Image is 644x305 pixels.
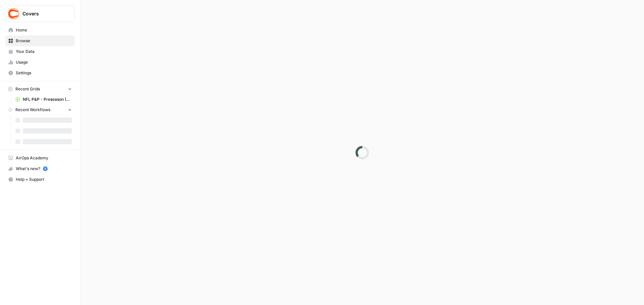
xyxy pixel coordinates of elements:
[16,70,72,76] span: Settings
[5,57,75,68] a: Usage
[43,166,48,171] a: 5
[5,46,75,57] a: Your Data
[23,96,72,102] span: NFL P&P - Preseason (Production) Grid (1)
[5,35,75,46] a: Browse
[5,25,75,35] a: Home
[5,105,75,115] button: Recent Workflows
[5,153,75,163] a: AirOps Academy
[15,86,40,92] span: Recent Grids
[16,49,72,55] span: Your Data
[44,167,46,170] text: 5
[5,163,75,174] button: What's new? 5
[5,5,75,22] button: Workspace: Covers
[8,8,20,20] img: Covers Logo
[16,155,72,161] span: AirOps Academy
[16,176,72,182] span: Help + Support
[16,38,72,44] span: Browse
[16,27,72,33] span: Home
[15,107,50,113] span: Recent Workflows
[12,94,75,105] a: NFL P&P - Preseason (Production) Grid (1)
[6,164,74,174] div: What's new?
[22,10,63,17] span: Covers
[5,174,75,185] button: Help + Support
[5,68,75,78] a: Settings
[16,59,72,65] span: Usage
[5,84,75,94] button: Recent Grids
